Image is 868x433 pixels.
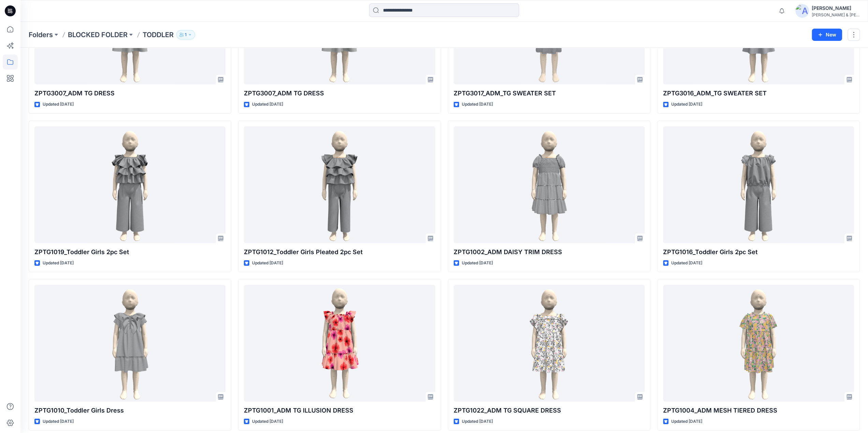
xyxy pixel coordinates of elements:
p: 1 [185,31,187,38]
a: ZPTG1002_ADM DAISY TRIM DRESS [454,126,645,243]
button: New [812,29,842,41]
p: ZPTG1001_ADM TG ILLUSION DRESS [244,406,435,415]
p: ZPTG1016_Toddler Girls 2pc Set [663,247,854,257]
p: Updated [DATE] [462,101,493,108]
a: ZPTG1016_Toddler Girls 2pc Set [663,126,854,243]
a: Folders [29,30,53,40]
p: Updated [DATE] [43,101,74,108]
a: ZPTG1010_Toddler Girls Dress [34,285,225,402]
a: ZPTG1012_Toddler Girls Pleated 2pc Set [244,126,435,243]
p: TODDLER [143,30,174,40]
div: [PERSON_NAME] [812,4,859,12]
button: 1 [176,30,195,40]
p: ZPTG1002_ADM DAISY TRIM DRESS [454,247,645,257]
p: Updated [DATE] [43,260,74,267]
p: ZPTG3017_ADM_TG SWEATER SET [454,89,645,98]
p: Updated [DATE] [671,260,702,267]
p: Updated [DATE] [252,418,283,425]
p: ZPTG1010_Toddler Girls Dress [34,406,225,415]
p: ZPTG3016_ADM_TG SWEATER SET [663,89,854,98]
a: BLOCKED FOLDER [68,30,128,40]
img: avatar [795,4,809,18]
p: Updated [DATE] [252,101,283,108]
p: Updated [DATE] [462,260,493,267]
p: ZPTG3007_ADM TG DRESS [34,89,225,98]
p: Updated [DATE] [43,418,74,425]
a: ZPTG1001_ADM TG ILLUSION DRESS [244,285,435,402]
p: ZPTG1019_Toddler Girls 2pc Set [34,247,225,257]
p: ZPTG1012_Toddler Girls Pleated 2pc Set [244,247,435,257]
p: ZPTG1022_ADM TG SQUARE DRESS [454,406,645,415]
p: ZPTG1004_ADM MESH TIERED DRESS [663,406,854,415]
p: Updated [DATE] [462,418,493,425]
a: ZPTG1019_Toddler Girls 2pc Set [34,126,225,243]
p: Updated [DATE] [252,260,283,267]
a: ZPTG1022_ADM TG SQUARE DRESS [454,285,645,402]
p: ZPTG3007_ADM TG DRESS [244,89,435,98]
p: Updated [DATE] [671,101,702,108]
a: ZPTG1004_ADM MESH TIERED DRESS [663,285,854,402]
div: [PERSON_NAME] & [PERSON_NAME] [812,12,859,17]
p: Updated [DATE] [671,418,702,425]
